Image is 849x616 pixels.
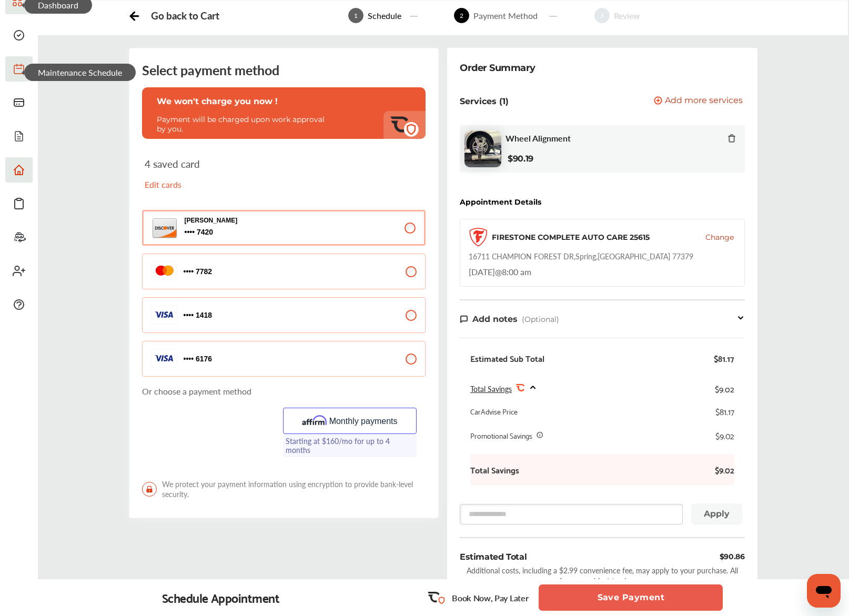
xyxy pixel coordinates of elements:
[142,482,157,497] img: LockIcon.bb451512.svg
[470,353,544,363] div: Estimated Sub Total
[654,96,743,106] button: Add more services
[460,565,745,586] div: Additional costs, including a $2.99 convenience fee, may apply to your purchase. All fees are sub...
[654,96,745,106] a: Add more services
[348,8,363,23] span: 1
[610,9,644,22] div: Review
[302,415,327,427] img: Affirm_Logo.726b9251.svg
[807,574,841,608] iframe: Button to launch messaging window
[691,503,743,524] button: Apply
[142,341,426,377] button: 6176 6176
[184,354,213,364] span: 6176
[454,8,469,23] span: 2
[508,154,533,164] b: $90.19
[469,9,542,22] div: Payment Method
[720,551,745,563] div: $90.86
[460,551,527,563] div: Estimated Total
[142,385,426,397] p: Or choose a payment method
[184,310,213,320] span: 1418
[469,266,495,278] span: [DATE]
[470,406,518,417] div: CarAdvise Price
[470,383,512,394] span: Total Savings
[715,381,734,396] div: $9.02
[363,9,406,22] div: Schedule
[715,406,734,417] div: $81.17
[142,210,426,246] button: [PERSON_NAME] 7420 7420
[24,64,136,81] span: Maintenance Schedule
[184,354,194,364] p: 6176
[594,8,610,23] span: 3
[703,464,734,475] b: $9.02
[502,266,531,278] span: 8:00 am
[469,251,693,261] div: 16711 CHAMPION FOREST DR , Spring , [GEOGRAPHIC_DATA] 77379
[705,232,734,243] button: Change
[460,96,509,106] p: Services (1)
[185,227,290,237] span: 7420
[715,430,734,441] div: $9.02
[184,310,194,320] p: 1418
[539,584,723,611] button: Save Payment
[283,408,417,434] button: Monthly payments
[157,96,411,106] p: We won't charge you now !
[460,315,468,324] img: note-icon.db9493fa.svg
[495,266,502,278] span: @
[283,434,417,457] label: Starting at $160/mo for up to 4 months
[151,9,219,22] div: Go back to Cart
[460,60,535,75] div: Order Summary
[142,297,426,333] button: 1418 1418
[460,198,541,206] div: Appointment Details
[452,592,528,604] p: Book Now, Pay Later
[142,61,426,79] div: Select payment method
[470,464,519,475] b: Total Savings
[145,178,278,190] p: Edit cards
[142,254,426,289] button: 7782 7782
[162,590,280,605] div: Schedule Appointment
[142,408,276,468] iframe: PayPal
[185,227,195,237] p: 7420
[142,479,426,499] span: We protect your payment information using encryption to provide bank-level security.
[184,267,194,277] p: 7782
[185,217,290,224] p: [PERSON_NAME]
[184,267,213,277] span: 7782
[464,130,501,167] img: wheel-alignment-thumb.jpg
[665,96,743,106] span: Add more services
[470,430,532,441] div: Promotional Savings
[492,232,650,243] div: FIRESTONE COMPLETE AUTO CARE 25615
[506,133,571,143] span: Wheel Alignment
[157,115,330,134] p: Payment will be charged upon work approval by you.
[472,314,518,324] span: Add notes
[145,158,278,199] div: 4 saved card
[522,315,559,324] span: (Optional)
[469,228,488,247] img: logo-firestone.png
[714,353,734,363] div: $81.17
